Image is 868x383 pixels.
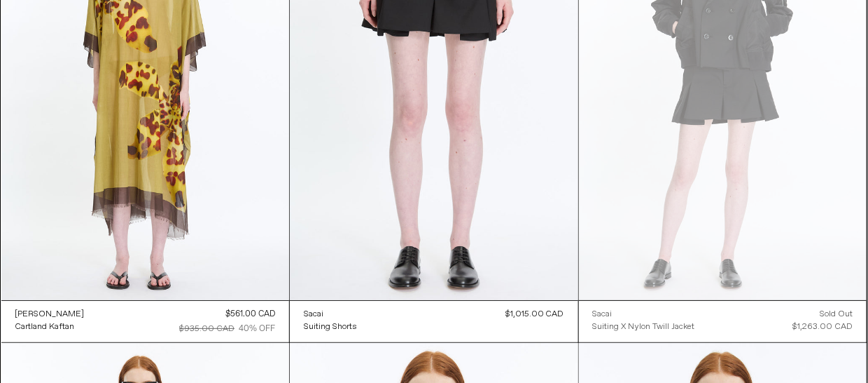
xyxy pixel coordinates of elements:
[792,321,853,333] div: $1,263.00 CAD
[820,308,853,321] div: Sold out
[505,308,564,321] div: $1,015.00 CAD
[304,308,357,321] a: Sacai
[304,321,357,333] a: Suiting Shorts
[15,309,85,321] div: [PERSON_NAME]
[593,308,695,321] a: Sacai
[225,308,275,321] div: $561.00 CAD
[593,321,695,333] a: Suiting x Nylon Twill Jacket
[15,321,85,333] a: Cartland Kaftan
[304,321,357,333] div: Suiting Shorts
[593,309,612,321] div: Sacai
[304,309,323,321] div: Sacai
[239,323,275,335] div: 40% OFF
[15,308,85,321] a: [PERSON_NAME]
[15,321,75,333] div: Cartland Kaftan
[593,321,695,333] div: Suiting x Nylon Twill Jacket
[179,323,234,335] div: $935.00 CAD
